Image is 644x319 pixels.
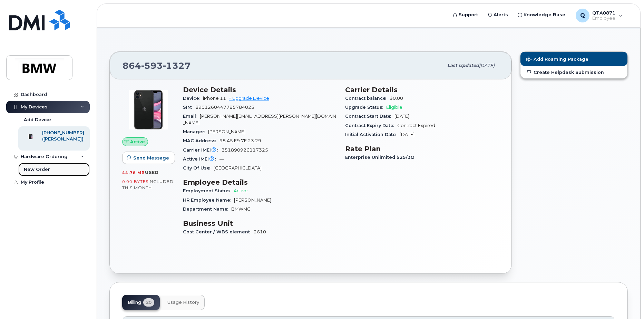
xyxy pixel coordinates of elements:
[122,179,174,190] span: included this month
[141,60,163,71] span: 593
[386,105,402,110] span: Eligible
[183,188,234,193] span: Employment Status
[214,165,262,171] span: [GEOGRAPHIC_DATA]
[222,147,268,153] span: 351890926117325
[520,52,627,66] button: Add Roaming Package
[183,114,200,119] span: Email
[133,155,169,161] span: Send Message
[183,165,214,171] span: City Of Use
[526,57,588,63] span: Add Roaming Package
[229,96,269,101] a: + Upgrade Device
[231,206,251,212] span: BMWMC
[219,156,224,162] span: —
[183,96,203,101] span: Device
[520,66,627,78] a: Create Helpdesk Submission
[614,289,639,314] iframe: Messenger Launcher
[397,123,435,128] span: Contract Expired
[183,114,336,125] span: [PERSON_NAME][EMAIL_ADDRESS][PERSON_NAME][DOMAIN_NAME]
[163,60,191,71] span: 1327
[234,188,248,193] span: Active
[459,11,478,18] span: Support
[183,178,337,186] h3: Employee Details
[122,152,175,164] button: Send Message
[448,8,483,22] a: Support
[130,138,145,145] span: Active
[183,147,222,153] span: Carrier IMEI
[183,206,231,212] span: Department Name
[345,123,397,128] span: Contract Expiry Date
[183,138,219,143] span: MAC Address
[345,155,418,160] span: Enterprise Unlimited $25/30
[345,114,394,119] span: Contract Start Date
[234,197,271,203] span: [PERSON_NAME]
[183,219,337,228] h3: Business Unit
[571,9,627,22] div: QTA0871
[447,63,479,68] span: Last updated
[592,10,615,16] span: QTA0871
[123,60,191,71] span: 864
[400,132,414,137] span: [DATE]
[524,11,565,18] span: Knowledge Base
[183,197,234,203] span: HR Employee Name
[183,229,254,234] span: Cost Center / WBS element
[254,229,266,234] span: 2610
[390,96,403,101] span: $0.00
[122,170,145,175] span: 44.78 MB
[345,96,390,101] span: Contract balance
[592,16,615,21] span: Employee
[479,63,495,68] span: [DATE]
[394,114,409,119] span: [DATE]
[208,129,245,134] span: [PERSON_NAME]
[345,145,499,153] h3: Rate Plan
[183,86,337,94] h3: Device Details
[580,11,585,20] span: Q
[183,156,219,162] span: Active IMEI
[183,129,208,134] span: Manager
[183,105,195,110] span: SIM
[483,8,513,22] a: Alerts
[145,170,159,175] span: used
[345,132,400,137] span: Initial Activation Date
[513,8,570,22] a: Knowledge Base
[219,138,261,143] span: 98:A5:F9:7E:23:29
[345,86,499,94] h3: Carrier Details
[195,105,254,110] span: 8901260447785784025
[167,300,199,305] span: Usage History
[494,11,508,18] span: Alerts
[203,96,226,101] span: iPhone 11
[122,179,148,184] span: 0.00 Bytes
[128,89,169,130] img: iPhone_11.jpg
[345,105,386,110] span: Upgrade Status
